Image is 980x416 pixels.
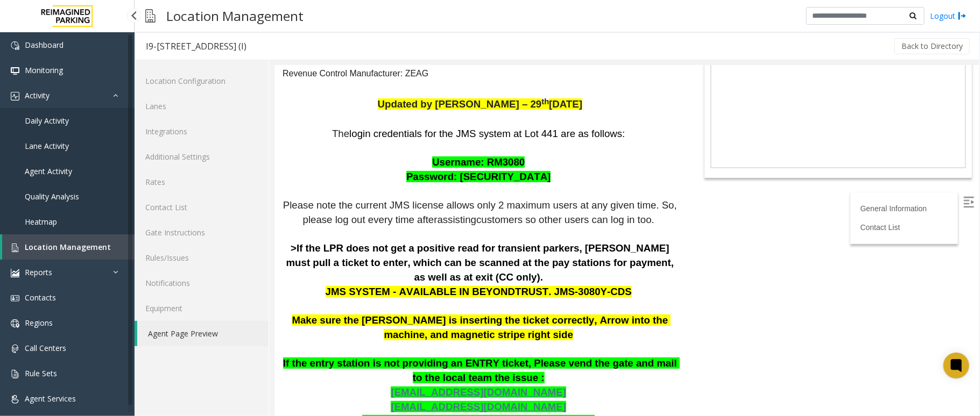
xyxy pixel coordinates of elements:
span: Username: RM3080 [158,91,250,102]
span: Heatmap [25,217,57,227]
span: Dashboard [25,40,64,50]
span: assisting [163,148,202,160]
a: Location Configuration [135,68,269,94]
span: th [267,32,274,40]
a: Rules/Issues [135,245,269,270]
img: logout [958,10,967,21]
span: Revenue Control Manufacturer: ZEAG [8,3,154,12]
a: Rates [135,169,269,195]
span: Reports [25,267,52,277]
div: I9-[STREET_ADDRESS] (I) [146,39,246,53]
span: Password: [SECURITY_DATA] [132,105,276,117]
span: Location Management [25,242,111,252]
img: 'icon' [11,243,19,252]
img: Open/Close Sidebar Menu [689,131,700,142]
img: 'icon' [11,92,19,101]
span: Daily Activity [25,116,69,126]
span: customers so other users can log in too. [202,148,380,160]
span: Make sure the [PERSON_NAME] is inserting the ticket correctly, Arrow into the machine, and magnet... [17,249,396,275]
span: Activity [25,90,50,101]
a: Logout [930,10,967,21]
img: 'icon' [11,269,19,277]
img: pageIcon [145,3,156,29]
img: 'icon' [11,395,19,404]
a: [EMAIL_ADDRESS][DOMAIN_NAME] [116,337,291,346]
span: If the entry station is not providing an ENTRY ticket, Please vend the gate and mail to the local... [9,292,405,318]
a: Gate Instructions [135,220,269,245]
span: The [58,62,75,74]
img: 'icon' [11,67,19,75]
a: Notifications [135,270,269,296]
a: [EMAIL_ADDRESS][DOMAIN_NAME] [116,322,291,332]
span: Quality Analysis [25,191,79,202]
a: Lanes [135,94,269,119]
span: mark in Cc: [88,349,143,361]
span: Regions [25,318,53,328]
span: Agent Activity [25,166,72,176]
a: General Information [586,139,653,147]
a: Additional Settings [135,144,269,169]
span: [EMAIL_ADDRESS][DOMAIN_NAME] [116,335,291,347]
a: Contact List [586,157,626,166]
span: >If the LPR does not get a positive read for transient parkers, [PERSON_NAME] must pull a ticket ... [12,177,403,217]
span: [EMAIL_ADDRESS][DOMAIN_NAME] [116,321,291,332]
span: Agent Services [25,393,76,404]
h3: Location Management [161,3,309,29]
span: Lane Activity [25,141,69,151]
button: Back to Directory [894,38,970,54]
img: 'icon' [11,370,19,378]
span: Contacts [25,292,56,303]
span: [EMAIL_ADDRESS][DOMAIN_NAME] [143,349,318,361]
a: Equipment [135,296,269,321]
span: login credentials for the JMS system at Lot 441 are as follows: [75,62,350,74]
span: [DATE] [274,33,308,44]
img: 'icon' [11,345,19,353]
img: 'icon' [11,294,19,303]
img: 'icon' [11,41,19,50]
img: 'icon' [11,319,19,328]
span: Updated by [PERSON_NAME] – 29 [103,33,267,44]
span: Call Centers [25,343,66,353]
span: Rule Sets [25,368,57,378]
a: Location Management [2,234,135,260]
a: Agent Page Preview [137,321,269,346]
a: Contact List [135,195,269,220]
span: JMS SYSTEM - AVAILABLE IN BEYONDTRUST. JMS-3080Y-CDS [51,220,357,232]
a: Integrations [135,119,269,144]
span: Please note the current JMS license allows only 2 maximum users at any given time. So, please log... [9,134,405,160]
span: Monitoring [25,65,63,75]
